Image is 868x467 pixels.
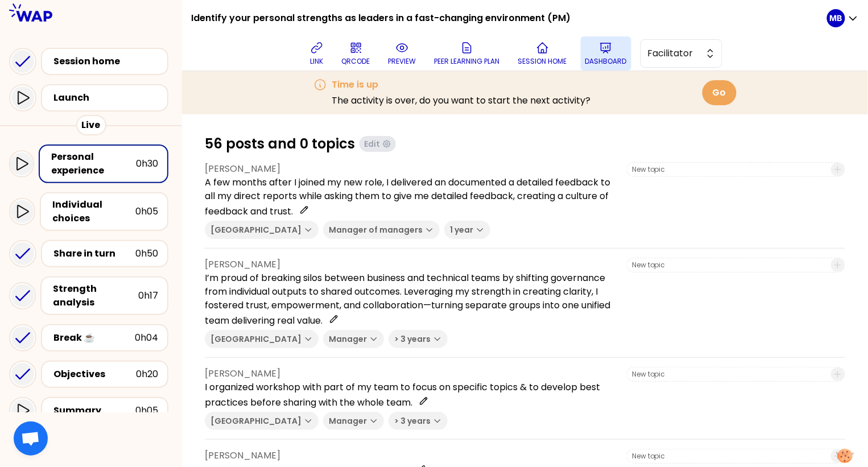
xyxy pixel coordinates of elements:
[632,452,824,461] input: New topic
[135,205,158,218] div: 0h05
[53,282,138,309] div: Strength analysis
[430,36,505,71] button: Peer learning plan
[632,370,824,379] input: New topic
[518,57,567,66] p: Session home
[702,80,737,105] button: Go
[632,165,824,174] input: New topic
[205,271,618,328] p: I’m proud of breaking silos between business and technical teams by shifting governance from indi...
[323,330,384,348] button: Manager
[632,261,824,270] input: New topic
[135,247,158,261] div: 0h50
[205,449,618,462] p: [PERSON_NAME]
[135,404,158,418] div: 0h05
[585,57,627,66] p: Dashboard
[53,404,135,418] div: Summary
[53,247,135,261] div: Share in turn
[337,36,375,71] button: QRCODE
[342,57,370,66] p: QRCODE
[640,39,722,68] button: Facilitator
[53,55,163,68] div: Session home
[827,9,859,27] button: MB
[359,136,396,152] button: Edit
[51,150,136,177] div: Personal experience
[136,157,158,171] div: 0h30
[205,381,618,410] p: I organized workshop with part of my team to focus on specific topics & to develop best practices...
[323,221,440,239] button: Manager of managers
[388,412,448,430] button: > 3 years
[310,57,323,66] p: link
[444,221,490,239] button: 1 year
[53,331,135,345] div: Break ☕️
[581,36,631,71] button: Dashboard
[514,36,572,71] button: Session home
[205,221,319,239] button: [GEOGRAPHIC_DATA]
[305,36,328,71] button: link
[53,367,136,381] div: Objectives
[830,13,842,24] p: MB
[435,57,500,66] p: Peer learning plan
[323,412,384,430] button: Manager
[205,162,618,176] p: [PERSON_NAME]
[14,421,48,456] div: Ouvrir le chat
[76,115,106,135] div: Live
[136,367,158,381] div: 0h20
[205,176,618,218] p: A few months after I joined my new role, I delivered an documented a detailed feedback to all my ...
[205,258,618,271] p: [PERSON_NAME]
[384,36,421,71] button: preview
[332,94,590,108] p: The activity is over, do you want to start the next activity?
[52,198,135,225] div: Individual choices
[135,331,158,345] div: 0h04
[205,330,319,348] button: [GEOGRAPHIC_DATA]
[53,91,163,105] div: Launch
[205,135,355,153] h1: 56 posts and 0 topics
[388,57,416,66] p: preview
[332,78,590,92] h3: Time is up
[205,412,319,430] button: [GEOGRAPHIC_DATA]
[205,367,618,381] p: [PERSON_NAME]
[138,289,158,303] div: 0h17
[648,47,699,60] span: Facilitator
[388,330,448,348] button: > 3 years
